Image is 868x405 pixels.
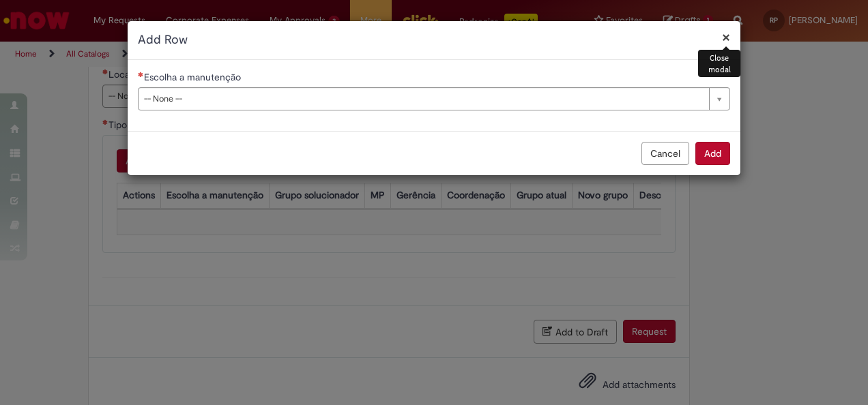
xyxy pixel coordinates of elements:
span: -- None -- [144,88,702,110]
span: Escolha a manutenção [144,71,244,83]
div: Close modal [698,50,740,77]
span: Required [138,72,144,77]
button: Close modal [722,30,730,44]
button: Add [695,142,730,165]
h2: Add Row [138,31,730,49]
button: Cancel [641,142,689,165]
